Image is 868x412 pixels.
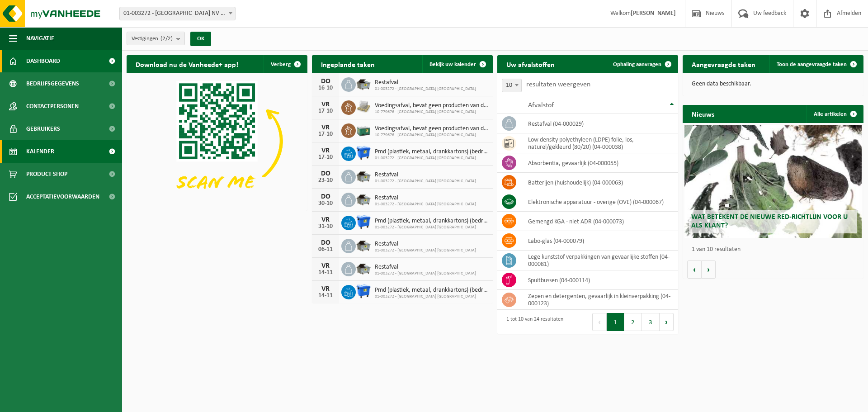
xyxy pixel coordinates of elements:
span: Verberg [271,62,291,67]
button: Volgende [702,260,716,279]
span: Voedingsafval, bevat geen producten van dierlijke oorsprong, gemengde verpakking... [375,102,488,109]
td: spuitbussen (04-000114) [521,270,678,290]
h2: Nieuws [683,105,723,123]
span: 01-003272 - [GEOGRAPHIC_DATA] [GEOGRAPHIC_DATA] [375,86,476,92]
div: 31-10 [316,223,335,230]
span: 01-003272 - [GEOGRAPHIC_DATA] [GEOGRAPHIC_DATA] [375,248,476,253]
span: Restafval [375,241,476,248]
div: DO [316,193,335,200]
span: Gebruikers [26,118,60,140]
img: LP-PA-00000-WDN-11 [356,99,371,114]
div: VR [316,147,335,154]
div: 23-10 [316,177,335,184]
div: 1 tot 10 van 24 resultaten [502,312,563,332]
img: WB-1100-HPE-BE-01 [356,284,371,299]
td: lege kunststof verpakkingen van gevaarlijke stoffen (04-000081) [521,251,678,270]
span: Toon de aangevraagde taken [777,62,847,67]
div: DO [316,78,335,85]
button: Vorige [687,260,702,279]
span: Navigatie [26,27,54,50]
span: Pmd (plastiek, metaal, drankkartons) (bedrijven) [375,148,488,156]
span: 01-003272 - [GEOGRAPHIC_DATA] [GEOGRAPHIC_DATA] [375,271,476,276]
span: Wat betekent de nieuwe RED-richtlijn voor u als klant? [691,213,848,229]
td: low density polyethyleen (LDPE) folie, los, naturel/gekleurd (80/20) (04-000038) [521,133,678,153]
strong: [PERSON_NAME] [631,10,676,17]
div: 17-10 [316,154,335,161]
span: 01-003272 - [GEOGRAPHIC_DATA] [GEOGRAPHIC_DATA] [375,294,488,299]
div: VR [316,101,335,108]
div: 16-10 [316,85,335,91]
img: WB-5000-GAL-GY-01 [356,260,371,276]
button: Vestigingen(2/2) [127,32,185,45]
td: gemengd KGA - niet ADR (04-000073) [521,212,678,231]
a: Bekijk uw kalender [422,55,492,73]
div: DO [316,239,335,246]
button: 3 [642,313,660,331]
span: Restafval [375,171,476,179]
div: 30-10 [316,200,335,207]
span: Dashboard [26,50,60,72]
h2: Ingeplande taken [312,55,384,73]
img: PB-LB-0680-HPE-GN-01 [356,122,371,137]
img: WB-1100-HPE-BE-01 [356,145,371,161]
span: 10-779676 - [GEOGRAPHIC_DATA] [GEOGRAPHIC_DATA] [375,109,488,115]
span: Kalender [26,140,54,163]
td: labo-glas (04-000079) [521,231,678,251]
div: 06-11 [316,246,335,253]
span: 10-779676 - [GEOGRAPHIC_DATA] [GEOGRAPHIC_DATA] [375,133,488,138]
td: batterijen (huishoudelijk) (04-000063) [521,173,678,192]
div: VR [316,262,335,270]
img: Download de VHEPlus App [127,73,307,209]
button: 1 [607,313,624,331]
h2: Uw afvalstoffen [497,55,564,73]
p: 1 van 10 resultaten [692,246,859,253]
span: Contactpersonen [26,95,79,118]
span: Bedrijfsgegevens [26,72,79,95]
button: Next [660,313,674,331]
div: 14-11 [316,293,335,299]
a: Ophaling aanvragen [606,55,677,73]
img: WB-5000-GAL-GY-01 [356,237,371,253]
h2: Aangevraagde taken [683,55,764,73]
img: WB-5000-GAL-GY-01 [356,168,371,184]
td: restafval (04-000029) [521,114,678,133]
img: WB-1100-HPE-BE-01 [356,214,371,230]
span: Ophaling aanvragen [613,62,661,67]
span: 01-003272 - [GEOGRAPHIC_DATA] [GEOGRAPHIC_DATA] [375,156,488,161]
a: Alle artikelen [807,105,863,123]
label: resultaten weergeven [526,81,590,88]
img: WB-5000-GAL-GY-01 [356,191,371,207]
div: 14-11 [316,270,335,276]
span: 01-003272 - [GEOGRAPHIC_DATA] [GEOGRAPHIC_DATA] [375,202,476,207]
span: 10 [502,79,522,92]
span: Acceptatievoorwaarden [26,185,99,208]
a: Wat betekent de nieuwe RED-richtlijn voor u als klant? [684,125,862,238]
span: 01-003272 - BELGOSUC NV - BEERNEM [120,7,235,20]
span: Vestigingen [132,32,173,46]
span: Pmd (plastiek, metaal, drankkartons) (bedrijven) [375,287,488,294]
h2: Download nu de Vanheede+ app! [127,55,247,73]
span: Restafval [375,264,476,271]
button: Previous [592,313,607,331]
span: Pmd (plastiek, metaal, drankkartons) (bedrijven) [375,218,488,225]
button: Verberg [264,55,307,73]
a: Toon de aangevraagde taken [769,55,863,73]
td: zepen en detergenten, gevaarlijk in kleinverpakking (04-000123) [521,290,678,310]
div: VR [316,124,335,131]
div: DO [316,170,335,177]
span: Afvalstof [528,102,554,109]
span: Voedingsafval, bevat geen producten van dierlijke oorsprong, gemengde verpakking... [375,125,488,133]
span: 01-003272 - BELGOSUC NV - BEERNEM [119,7,236,20]
span: 01-003272 - [GEOGRAPHIC_DATA] [GEOGRAPHIC_DATA] [375,179,476,184]
td: elektronische apparatuur - overige (OVE) (04-000067) [521,192,678,212]
img: WB-5000-GAL-GY-01 [356,76,371,91]
span: 10 [502,79,521,92]
span: 01-003272 - [GEOGRAPHIC_DATA] [GEOGRAPHIC_DATA] [375,225,488,230]
count: (2/2) [160,36,173,42]
button: 2 [624,313,642,331]
span: Product Shop [26,163,67,185]
span: Restafval [375,79,476,86]
span: Bekijk uw kalender [429,62,476,67]
span: Restafval [375,194,476,202]
button: OK [190,32,211,46]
